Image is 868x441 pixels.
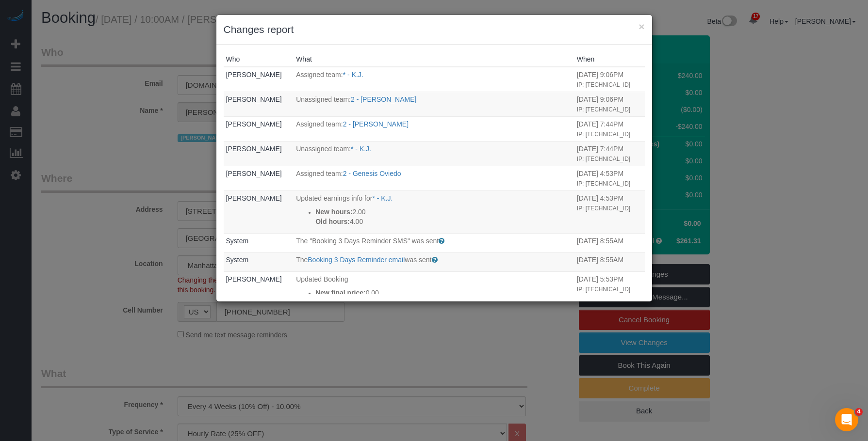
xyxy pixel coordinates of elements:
small: IP: [TECHNICAL_ID] [577,81,630,88]
a: * - K.J. [343,71,363,79]
td: When [574,252,645,272]
strong: New hours: [315,208,352,216]
a: [PERSON_NAME] [226,145,282,153]
a: [PERSON_NAME] [226,194,282,202]
td: When [574,233,645,252]
td: When [574,166,645,190]
small: IP: [TECHNICAL_ID] [577,131,630,138]
td: Who [224,116,294,141]
span: Updated earnings info for [296,194,372,202]
td: When [574,190,645,233]
small: IP: [TECHNICAL_ID] [577,156,630,162]
span: Assigned team: [296,170,343,177]
a: Booking 3 Days Reminder email [308,256,405,264]
a: * - K.J. [351,145,371,153]
a: [PERSON_NAME] [226,275,282,283]
th: Who [224,52,294,67]
span: Updated Booking [296,275,348,283]
td: Who [224,166,294,190]
small: IP: [TECHNICAL_ID] [577,106,630,113]
th: What [294,52,574,67]
a: [PERSON_NAME] [226,120,282,128]
td: What [294,92,574,116]
a: System [226,256,249,264]
a: * - K.J. [372,194,393,202]
small: IP: [TECHNICAL_ID] [577,286,630,293]
td: What [294,190,574,233]
td: What [294,141,574,166]
span: was sent [405,256,431,264]
span: Unassigned team: [296,95,351,103]
td: What [294,233,574,252]
td: When [574,141,645,166]
span: Assigned team: [296,120,343,128]
td: When [574,116,645,141]
td: What [294,252,574,272]
p: 0.00 [315,288,572,298]
sui-modal: Changes report [216,15,652,301]
button: × [639,21,644,31]
a: 2 - [PERSON_NAME] [343,120,409,128]
td: When [574,67,645,92]
td: What [294,116,574,141]
span: Unassigned team: [296,145,351,153]
h3: Changes report [224,22,645,37]
td: What [294,166,574,190]
p: 4.00 [315,217,572,226]
th: When [574,52,645,67]
td: Who [224,67,294,92]
td: When [574,92,645,116]
small: IP: [TECHNICAL_ID] [577,180,630,187]
small: IP: [TECHNICAL_ID] [577,205,630,212]
iframe: Intercom live chat [835,408,858,431]
p: 2.00 [315,207,572,217]
span: The "Booking 3 Days Reminder SMS" was sent [296,237,439,245]
strong: New final price: [315,289,365,297]
td: When [574,271,645,353]
td: Who [224,252,294,272]
td: What [294,67,574,92]
td: Who [224,233,294,252]
span: 4 [855,408,863,416]
td: Who [224,271,294,353]
td: Who [224,92,294,116]
td: What [294,271,574,353]
a: 2 - [PERSON_NAME] [351,95,416,103]
a: [PERSON_NAME] [226,170,282,177]
a: [PERSON_NAME] [226,71,282,79]
a: System [226,237,249,245]
a: [PERSON_NAME] [226,95,282,103]
span: The [296,256,308,264]
td: Who [224,190,294,233]
span: Assigned team: [296,71,343,79]
strong: Old hours: [315,218,350,225]
td: Who [224,141,294,166]
a: 2 - Genesis Oviedo [343,170,401,177]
